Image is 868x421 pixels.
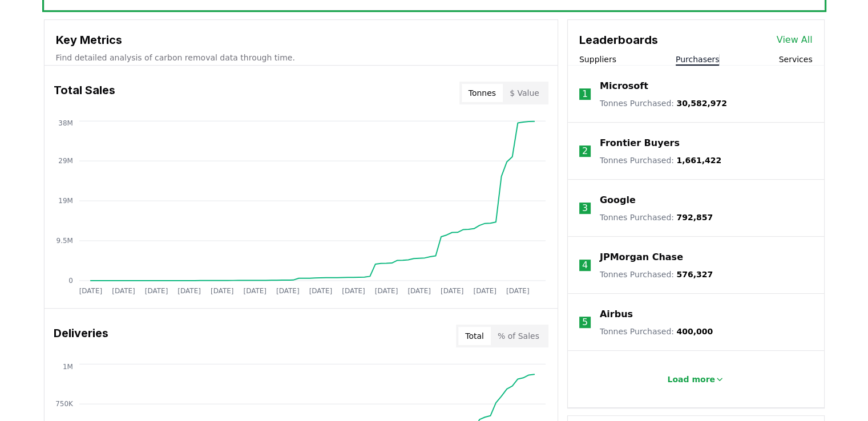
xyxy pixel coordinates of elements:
tspan: 0 [68,277,73,285]
a: View All [777,33,813,47]
a: Microsoft [600,79,648,93]
button: Suppliers [579,54,616,65]
h3: Key Metrics [56,31,546,48]
tspan: [DATE] [112,287,135,295]
button: $ Value [503,84,546,102]
h3: Deliveries [54,325,108,347]
tspan: 38M [58,119,73,127]
tspan: [DATE] [506,287,530,295]
button: Load more [658,368,733,391]
tspan: 9.5M [56,237,72,245]
p: Find detailed analysis of carbon removal data through time. [56,52,546,63]
tspan: 19M [58,197,73,205]
tspan: 750K [55,400,74,408]
a: JPMorgan Chase [600,250,683,264]
p: Tonnes Purchased : [600,212,713,223]
h3: Leaderboards [579,31,658,48]
a: Frontier Buyers [600,136,680,150]
span: 1,661,422 [676,156,721,165]
button: Purchasers [676,54,720,65]
tspan: [DATE] [79,287,102,295]
span: 400,000 [676,327,713,336]
tspan: [DATE] [342,287,365,295]
h3: Total Sales [54,82,115,104]
p: Tonnes Purchased : [600,98,727,109]
span: 30,582,972 [676,99,727,108]
tspan: [DATE] [276,287,300,295]
tspan: [DATE] [211,287,234,295]
p: 5 [582,315,588,329]
button: Tonnes [462,84,503,102]
button: % of Sales [491,327,546,345]
tspan: [DATE] [441,287,464,295]
tspan: [DATE] [309,287,332,295]
button: Total [458,327,491,345]
p: 2 [582,144,588,158]
tspan: 1M [62,362,72,370]
tspan: [DATE] [407,287,431,295]
p: 4 [582,258,588,272]
tspan: [DATE] [144,287,168,295]
tspan: [DATE] [243,287,267,295]
span: 576,327 [676,270,713,279]
p: Tonnes Purchased : [600,155,721,166]
span: 792,857 [676,213,713,222]
tspan: [DATE] [473,287,496,295]
p: 3 [582,201,588,215]
p: Tonnes Purchased : [600,269,713,280]
p: Load more [667,374,715,385]
tspan: [DATE] [374,287,398,295]
a: Google [600,193,636,207]
tspan: [DATE] [177,287,201,295]
p: Tonnes Purchased : [600,326,713,337]
tspan: 29M [58,157,73,165]
a: Airbus [600,307,633,321]
p: 1 [582,87,588,101]
button: Services [778,54,812,65]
